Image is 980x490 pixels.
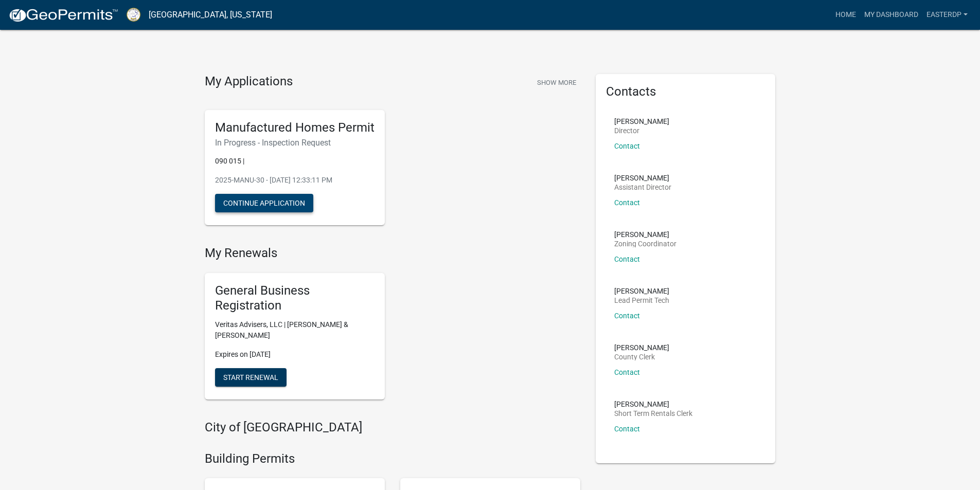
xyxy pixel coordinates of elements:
a: Home [831,5,860,25]
p: Director [614,127,669,134]
p: [PERSON_NAME] [614,344,669,351]
p: Zoning Coordinator [614,240,676,247]
p: [PERSON_NAME] [614,401,692,408]
p: 090 015 | [215,156,375,167]
p: County Clerk [614,353,669,360]
h5: Contacts [606,84,765,99]
a: [GEOGRAPHIC_DATA], [US_STATE] [149,6,272,24]
a: Contact [614,142,640,150]
a: Contact [614,368,640,376]
img: Putnam County, Georgia [127,8,140,22]
p: [PERSON_NAME] [614,118,669,125]
h4: Building Permits [205,451,580,466]
h4: My Renewals [205,246,580,261]
h4: My Applications [205,74,293,89]
h5: General Business Registration [215,283,375,313]
a: Contact [614,425,640,433]
a: Contact [614,198,640,207]
h4: City of [GEOGRAPHIC_DATA] [205,420,580,435]
h5: Manufactured Homes Permit [215,120,375,135]
p: Short Term Rentals Clerk [614,410,692,417]
p: [PERSON_NAME] [614,231,676,238]
button: Show More [533,74,580,91]
p: [PERSON_NAME] [614,287,669,295]
span: Start Renewal [223,373,278,381]
a: My Dashboard [860,5,922,25]
p: Veritas Advisers, LLC | [PERSON_NAME] & [PERSON_NAME] [215,319,375,341]
p: [PERSON_NAME] [614,174,671,182]
p: 2025-MANU-30 - [DATE] 12:33:11 PM [215,175,375,186]
p: Assistant Director [614,184,671,191]
p: Lead Permit Tech [614,297,669,304]
h6: In Progress - Inspection Request [215,138,375,148]
a: Easterdp [922,5,972,25]
p: Expires on [DATE] [215,349,375,360]
a: Contact [614,312,640,320]
wm-registration-list-section: My Renewals [205,246,580,407]
button: Start Renewal [215,368,287,387]
button: Continue Application [215,194,313,212]
a: Contact [614,255,640,263]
